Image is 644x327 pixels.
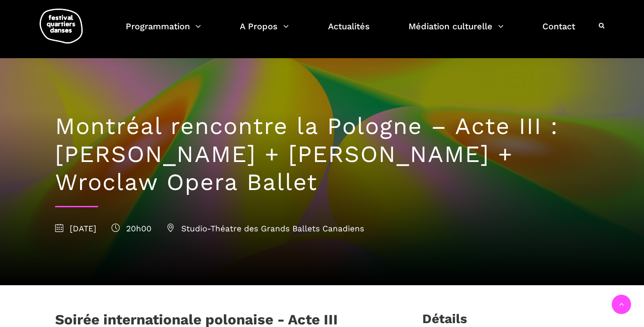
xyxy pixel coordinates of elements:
[167,224,364,234] span: Studio-Théatre des Grands Ballets Canadiens
[409,19,504,44] a: Médiation culturelle
[40,9,83,44] img: logo-fqd-med
[328,19,370,44] a: Actualités
[126,19,201,44] a: Programmation
[55,112,589,196] h1: Montréal rencontre la Pologne – Acte III : [PERSON_NAME] + [PERSON_NAME] + Wroclaw Opera Ballet
[542,19,575,44] a: Contact
[240,19,289,44] a: A Propos
[55,224,96,234] span: [DATE]
[111,224,152,234] span: 20h00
